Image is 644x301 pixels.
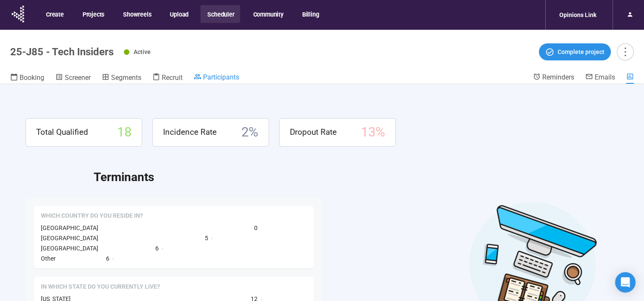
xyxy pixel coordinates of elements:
div: Open Intercom Messenger [615,272,635,292]
button: Scheduler [200,5,240,23]
span: 5 [205,233,208,243]
span: Reminders [542,73,574,81]
span: Screener [65,74,91,82]
h2: Terminants [94,168,618,187]
button: more [617,43,634,60]
span: In which state do you currently live? [41,283,160,291]
a: Screener [55,73,91,84]
button: Community [246,5,289,23]
span: [GEOGRAPHIC_DATA] [41,245,98,252]
span: Dropout Rate [290,126,337,139]
a: Emails [585,73,615,83]
span: 18 [117,122,132,143]
span: more [619,46,631,57]
span: Complete project [558,47,604,57]
span: Emails [595,73,615,81]
button: Billing [295,5,325,23]
span: Total Qualified [36,126,88,139]
a: Segments [102,73,141,84]
span: 0 [254,223,258,233]
button: Create [39,5,70,23]
button: Upload [163,5,195,23]
div: Opinions Link [554,7,601,23]
span: Participants [203,73,239,81]
span: 13 % [361,122,385,143]
a: Recruit [152,73,183,84]
span: Recruit [162,74,183,82]
button: Complete project [539,43,611,60]
span: [GEOGRAPHIC_DATA] [41,224,98,231]
button: Projects [76,5,110,23]
span: Other [41,255,56,262]
h1: 25-J85 - Tech Insiders [10,46,114,58]
a: Reminders [533,73,574,83]
span: Which country do you reside in? [41,212,143,220]
span: Booking [20,74,44,82]
span: 6 [155,244,159,253]
span: Incidence Rate [163,126,217,139]
button: Showreels [116,5,157,23]
span: 6 [106,254,109,263]
span: 2 % [241,122,258,143]
span: Active [134,48,151,55]
span: Segments [111,74,141,82]
a: Booking [10,73,44,84]
a: Participants [194,73,239,83]
span: [GEOGRAPHIC_DATA] [41,235,98,241]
